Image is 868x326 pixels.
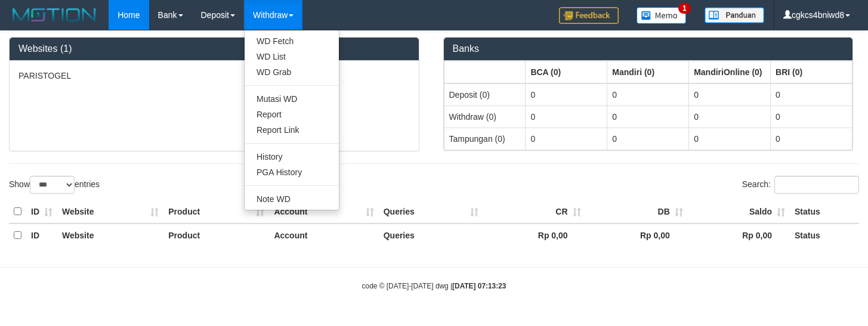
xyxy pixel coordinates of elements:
td: Tampungan (0) [444,128,526,150]
th: ID [26,223,57,247]
th: DB [586,200,688,223]
a: Report Link [245,122,339,138]
th: Group: activate to sort column ascending [526,61,607,83]
td: 0 [607,83,689,106]
img: Button%20Memo.svg [637,7,687,24]
td: 0 [526,128,607,150]
img: panduan.png [705,7,764,23]
th: Rp 0,00 [483,223,585,247]
img: MOTION_logo.png [9,6,100,24]
th: Account [269,223,378,247]
th: ID [26,200,57,223]
th: Group: activate to sort column ascending [689,61,771,83]
th: Status [790,223,859,247]
a: Mutasi WD [245,91,339,107]
th: Queries [379,223,484,247]
a: WD Grab [245,64,339,80]
label: Search: [742,176,859,194]
input: Search: [774,176,859,194]
th: Account [269,200,378,223]
td: Withdraw (0) [444,105,526,128]
th: CR [483,200,585,223]
th: Product [163,223,269,247]
img: Feedback.jpg [559,7,619,24]
th: Queries [379,200,484,223]
strong: [DATE] 07:13:23 [452,282,506,290]
th: Rp 0,00 [586,223,688,247]
td: 0 [771,128,852,150]
td: 0 [607,128,689,150]
h3: Websites (1) [18,44,410,54]
td: 0 [771,83,852,106]
td: 0 [607,105,689,128]
a: Note WD [245,191,339,207]
a: History [245,149,339,164]
th: Group: activate to sort column ascending [607,61,689,83]
th: Website [57,223,163,247]
small: code © [DATE]-[DATE] dwg | [362,282,506,290]
td: 0 [771,105,852,128]
th: Saldo [688,200,790,223]
td: 0 [689,128,771,150]
h3: Banks [453,44,844,54]
th: Website [57,200,163,223]
select: Showentries [30,176,75,194]
td: 0 [689,83,771,106]
a: Report [245,107,339,122]
th: Group: activate to sort column ascending [444,61,526,83]
span: 1 [678,3,691,14]
a: PGA History [245,164,339,180]
a: WD Fetch [245,33,339,49]
th: Group: activate to sort column ascending [771,61,852,83]
a: WD List [245,49,339,64]
th: Product [163,200,269,223]
p: PARISTOGEL [18,70,410,82]
th: Rp 0,00 [688,223,790,247]
td: 0 [689,105,771,128]
td: Deposit (0) [444,83,526,106]
td: 0 [526,83,607,106]
th: Status [790,200,859,223]
label: Show entries [9,176,100,194]
td: 0 [526,105,607,128]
